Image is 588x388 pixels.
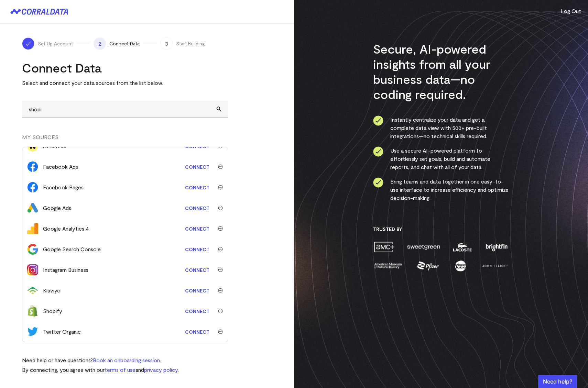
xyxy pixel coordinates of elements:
[406,241,441,253] img: sweetgreen-1d1fb32c.png
[182,325,213,338] a: Connect
[43,204,71,212] div: Google Ads
[373,241,395,253] img: amc-0b11a8f1.png
[373,115,383,126] img: ico-check-circle-4b19435c.svg
[373,146,509,171] li: Use a secure AI-powered platform to effortlessly set goals, build and automate reports, and chat ...
[182,181,213,194] a: Connect
[481,260,509,272] img: john-elliott-25751c40.png
[373,177,383,188] img: ico-check-circle-4b19435c.svg
[182,160,213,173] a: Connect
[22,101,228,118] input: Search and add other data sources
[144,366,179,373] a: privacy policy.
[218,329,223,334] img: trash-40e54a27.svg
[218,185,223,190] img: trash-40e54a27.svg
[109,40,140,47] span: Connect Data
[43,286,61,295] div: Klaviyo
[182,202,213,214] a: Connect
[27,306,38,317] img: shopify-673fa4e3.svg
[182,264,213,276] a: Connect
[373,115,509,140] li: Instantly centralize your data and get a complete data view with 500+ pre-built integrations—no t...
[25,40,32,47] img: ico-check-white-5ff98cb1.svg
[182,305,213,318] a: Connect
[22,133,228,147] div: MY SOURCES
[373,226,509,232] h3: Trusted By
[27,161,38,172] img: facebook_ads-56946ca1.svg
[416,260,440,272] img: pfizer-e137f5fc.png
[182,243,213,256] a: Connect
[218,288,223,293] img: trash-40e54a27.svg
[22,79,228,87] p: Select and connect your data sources from the list below.
[452,241,472,253] img: lacoste-7a6b0538.png
[373,177,509,202] li: Bring teams and data together in one easy-to-use interface to increase efficiency and optimize de...
[484,241,509,253] img: brightfin-a251e171.png
[94,37,106,50] span: 2
[43,266,88,274] div: Instagram Business
[43,307,62,315] div: Shopify
[373,260,403,272] img: amnh-5afada46.png
[218,309,223,313] img: trash-40e54a27.svg
[218,267,223,272] img: trash-40e54a27.svg
[22,356,179,364] p: Need help or have questions?
[22,366,179,374] p: By connecting, you agree with our and
[27,244,38,255] img: google_search_console-3467bcd2.svg
[27,182,38,193] img: facebook_pages-56946ca1.svg
[218,226,223,231] img: trash-40e54a27.svg
[373,41,509,102] h3: Secure, AI-powered insights from all your business data—no coding required.
[560,7,581,15] button: Log Out
[43,245,101,253] div: Google Search Console
[27,264,38,275] img: instagram_business-39503cfc.png
[27,285,38,296] img: klaviyo-7e7a5dca.svg
[38,40,73,47] span: Set Up Account
[182,222,213,235] a: Connect
[105,366,135,373] a: terms of use
[27,202,38,213] img: google_ads-c8121f33.png
[43,163,78,171] div: Facebook Ads
[218,247,223,252] img: trash-40e54a27.svg
[93,357,161,363] a: Book an onboarding session.
[160,37,173,50] span: 3
[43,224,89,233] div: Google Analytics 4
[218,206,223,210] img: trash-40e54a27.svg
[182,284,213,297] a: Connect
[27,326,38,337] img: twitter-84440d70.svg
[27,223,38,234] img: google_analytics_4-4ee20295.svg
[22,60,228,75] h2: Connect Data
[373,146,383,157] img: ico-check-circle-4b19435c.svg
[218,164,223,169] img: trash-40e54a27.svg
[43,183,84,191] div: Facebook Pages
[176,40,205,47] span: Start Building
[454,260,467,272] img: moon-juice-c312e729.png
[43,328,81,336] div: Twitter Organic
